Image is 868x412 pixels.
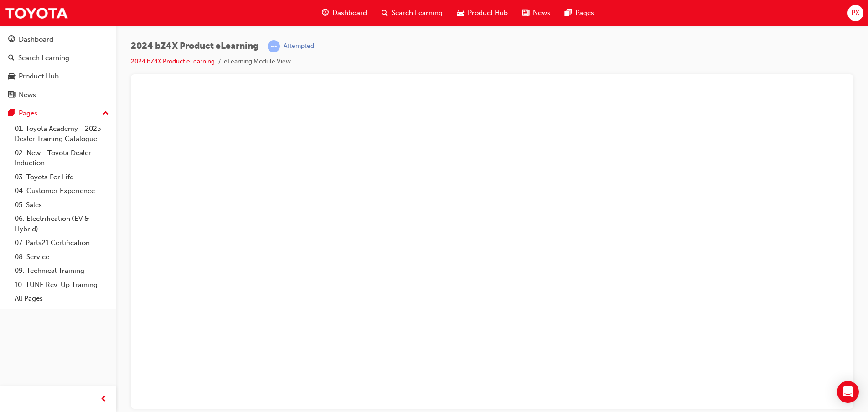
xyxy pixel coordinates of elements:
div: News [19,90,36,100]
div: Pages [19,108,37,119]
button: Pages [4,105,113,122]
a: Search Learning [4,50,113,67]
span: prev-icon [100,394,107,405]
a: 01. Toyota Academy - 2025 Dealer Training Catalogue [11,122,113,146]
a: Dashboard [4,31,113,48]
div: Product Hub [19,71,59,82]
span: News [533,8,550,18]
span: Search Learning [392,8,443,18]
a: 2024 bZ4X Product eLearning [131,57,215,65]
a: 09. Technical Training [11,264,113,278]
a: 07. Parts21 Certification [11,236,113,250]
a: 03. Toyota For Life [11,170,113,184]
span: car-icon [457,7,464,19]
a: Product Hub [4,68,113,85]
a: 05. Sales [11,198,113,212]
div: Open Intercom Messenger [837,381,859,403]
li: eLearning Module View [224,57,291,67]
span: pages-icon [8,110,15,118]
div: Dashboard [19,34,53,45]
a: 02. New - Toyota Dealer Induction [11,146,113,170]
span: search-icon [382,7,388,19]
span: Dashboard [332,8,367,18]
span: pages-icon [565,7,572,19]
a: guage-iconDashboard [315,4,374,22]
span: Product Hub [468,8,508,18]
span: Pages [575,8,594,18]
span: search-icon [8,54,15,63]
a: car-iconProduct Hub [450,4,515,22]
a: 06. Electrification (EV & Hybrid) [11,212,113,236]
span: news-icon [522,7,529,19]
div: Attempted [284,42,314,51]
span: guage-icon [8,36,15,44]
span: learningRecordVerb_ATTEMPT-icon [268,40,280,52]
img: Trak [5,3,68,23]
span: PX [851,8,859,18]
a: All Pages [11,292,113,306]
a: News [4,87,113,104]
span: news-icon [8,91,15,99]
a: news-iconNews [515,4,558,22]
span: up-icon [103,108,109,120]
span: 2024 bZ4X Product eLearning [131,41,258,52]
span: car-icon [8,73,15,81]
span: guage-icon [322,7,329,19]
a: 10. TUNE Rev-Up Training [11,278,113,292]
a: 04. Customer Experience [11,184,113,198]
a: pages-iconPages [558,4,601,22]
a: 08. Service [11,250,113,264]
span: | [262,41,264,52]
div: Search Learning [18,53,69,63]
button: PX [847,5,863,21]
a: search-iconSearch Learning [374,4,450,22]
button: DashboardSearch LearningProduct HubNews [4,29,113,105]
